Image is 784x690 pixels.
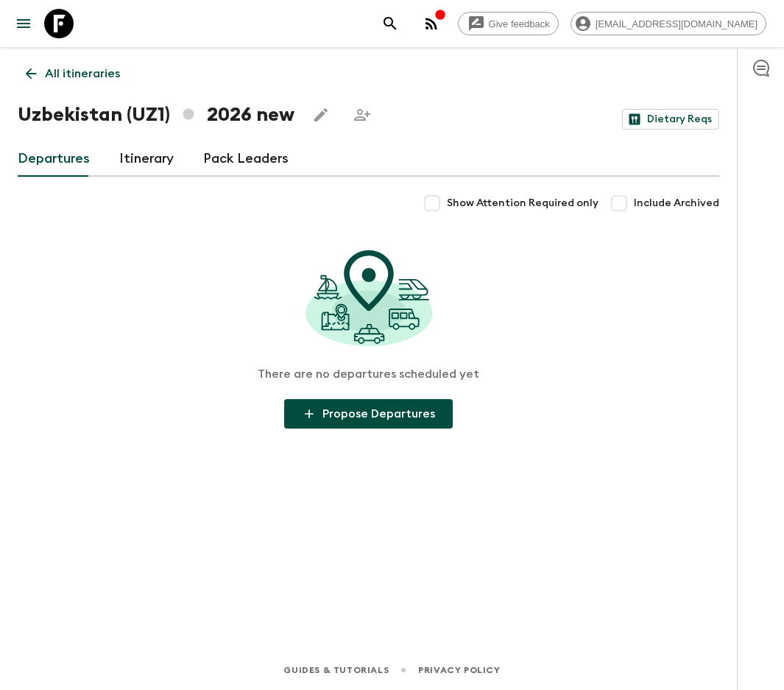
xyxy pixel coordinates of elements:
a: Give feedback [458,12,559,35]
p: All itineraries [45,65,120,82]
a: Guides & Tutorials [283,662,389,678]
h1: Uzbekistan (UZ1) 2026 new [18,100,294,130]
span: [EMAIL_ADDRESS][DOMAIN_NAME] [587,18,766,29]
button: Edit this itinerary [306,100,336,130]
button: Propose Departures [284,399,453,429]
div: [EMAIL_ADDRESS][DOMAIN_NAME] [571,12,766,35]
span: Show Attention Required only [447,196,598,211]
a: All itineraries [18,59,128,88]
p: There are no departures scheduled yet [258,367,479,381]
span: Include Archived [634,196,719,211]
span: Share this itinerary [347,100,377,130]
span: Give feedback [481,18,558,29]
a: Privacy Policy [418,662,500,678]
a: Dietary Reqs [622,109,719,130]
a: Departures [18,141,90,177]
button: menu [9,9,38,38]
button: search adventures [375,9,405,38]
a: Itinerary [119,141,174,177]
a: Pack Leaders [203,141,289,177]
